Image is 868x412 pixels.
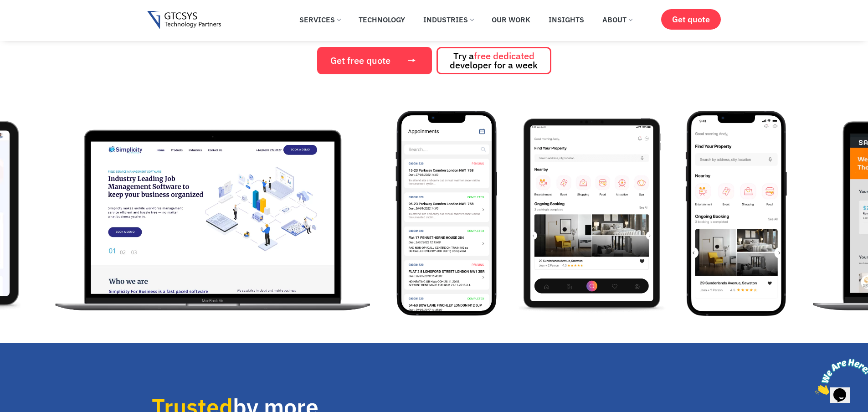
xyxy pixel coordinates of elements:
[416,10,480,30] a: Industries
[485,10,537,30] a: Our Work
[437,47,551,74] a: Try afree dedicated developer for a week
[515,111,668,316] img: Hapa Tablet app developed by the Best Web and Mobile App Development Company
[293,10,347,30] a: Services
[685,111,805,316] div: 9 / 12
[4,4,60,40] img: Chat attention grabber
[450,51,538,70] span: Try a developer for a week
[474,50,534,62] span: free dedicated
[330,56,390,65] span: Get free quote
[515,111,686,316] div: 8 / 12
[48,111,377,316] img: Best Web and Mobile App Development Company simplifies business through innovative solutions
[672,15,710,24] span: Get quote
[542,10,591,30] a: Insights
[812,355,868,398] iframe: chat widget
[395,111,497,316] img: S4B mobile app by the Best Web and Mobile App Development Company
[147,11,221,30] img: Gtcsys logo
[596,10,639,30] a: About
[352,10,412,30] a: Technology
[685,111,787,316] img: Hapa mobile app developed by the Best Web and Mobile App Development Company
[661,9,721,30] a: Get quote
[395,111,515,316] div: 7 / 12
[317,47,432,74] a: Get free quote
[48,111,395,316] div: 6 / 12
